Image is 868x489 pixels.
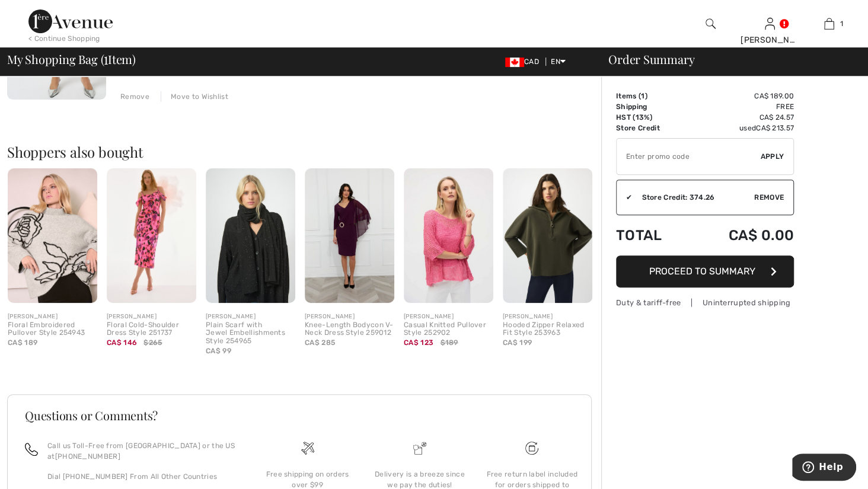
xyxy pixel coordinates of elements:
[761,151,784,162] span: Apply
[55,452,120,461] a: [PHONE_NUMBER]
[206,168,295,303] img: Plain Scarf with Jewel Embellishments Style 254965
[765,17,775,31] img: My Info
[690,215,794,255] td: CA$ 0.00
[649,266,755,277] span: Proceed to Summary
[765,18,775,29] a: Sign In
[616,123,690,133] td: Store Credit
[690,101,794,112] td: Free
[505,57,524,67] img: Canadian Dollar
[305,321,394,338] div: Knee-Length Bodycon V-Neck Dress Style 259012
[616,101,690,112] td: Shipping
[503,321,592,338] div: Hooded Zipper Relaxed Fit Style 253963
[7,145,601,159] h2: Shoppers also bought
[404,312,493,321] div: [PERSON_NAME]
[525,442,538,455] img: Free shipping on orders over $99
[107,312,196,321] div: [PERSON_NAME]
[104,50,108,66] span: 1
[690,91,794,101] td: CA$ 189.00
[25,410,574,421] h3: Questions or Comments?
[305,338,335,347] span: CA$ 285
[440,337,458,348] span: $189
[503,168,592,303] img: Hooded Zipper Relaxed Fit Style 253963
[690,112,794,123] td: CA$ 24.57
[301,442,314,455] img: Free shipping on orders over $99
[107,321,196,338] div: Floral Cold-Shoulder Dress Style 251737
[690,123,794,133] td: used
[120,91,149,102] div: Remove
[706,17,716,31] img: search the website
[8,168,97,303] img: Floral Embroidered Pullover Style 254943
[143,337,162,348] span: $265
[617,192,632,203] div: ✔
[28,9,113,33] img: 1ère Avenue
[8,321,97,338] div: Floral Embroidered Pullover Style 254943
[503,338,532,347] span: CA$ 199
[404,168,493,303] img: Casual Knitted Pullover Style 252902
[551,57,566,66] span: EN
[641,92,644,100] span: 1
[800,17,858,31] a: 1
[206,312,295,321] div: [PERSON_NAME]
[206,347,231,355] span: CA$ 99
[840,18,843,29] span: 1
[28,33,100,44] div: < Continue Shopping
[107,168,196,303] img: Floral Cold-Shoulder Dress Style 251737
[404,338,433,347] span: CA$ 123
[305,312,394,321] div: [PERSON_NAME]
[8,312,97,321] div: [PERSON_NAME]
[305,168,394,303] img: Knee-Length Bodycon V-Neck Dress Style 259012
[616,91,690,101] td: Items ( )
[594,53,861,65] div: Order Summary
[792,453,856,483] iframe: Opens a widget where you can find more information
[754,192,784,203] span: Remove
[25,443,38,456] img: call
[8,338,37,347] span: CA$ 189
[616,215,690,255] td: Total
[404,321,493,338] div: Casual Knitted Pullover Style 252902
[616,112,690,123] td: HST (13%)
[161,91,228,102] div: Move to Wishlist
[107,338,137,347] span: CA$ 146
[632,192,754,203] div: Store Credit: 374.26
[617,139,761,174] input: Promo code
[503,312,592,321] div: [PERSON_NAME]
[616,297,794,308] div: Duty & tariff-free | Uninterrupted shipping
[756,124,794,132] span: CA$ 213.57
[824,17,834,31] img: My Bag
[413,442,426,455] img: Delivery is a breeze since we pay the duties!
[741,34,799,46] div: [PERSON_NAME]
[47,440,237,462] p: Call us Toll-Free from [GEOGRAPHIC_DATA] or the US at
[616,255,794,287] button: Proceed to Summary
[47,471,237,482] p: Dial [PHONE_NUMBER] From All Other Countries
[206,321,295,346] div: Plain Scarf with Jewel Embellishments Style 254965
[505,57,544,66] span: CAD
[7,53,136,65] span: My Shopping Bag ( Item)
